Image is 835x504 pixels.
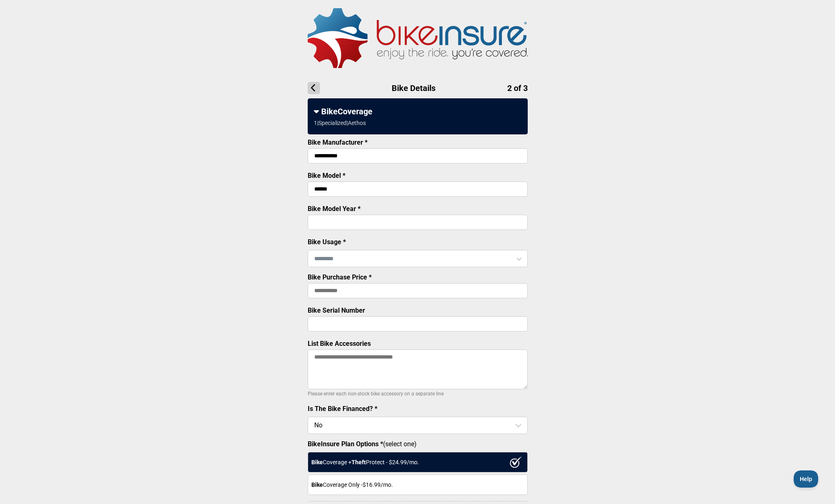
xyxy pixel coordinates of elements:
label: (select one) [308,440,528,448]
strong: Bike [311,481,323,488]
label: Bike Purchase Price * [308,273,372,281]
p: Please enter each non-stock bike accessory on a separate line [308,389,528,399]
label: Is The Bike Financed? * [308,405,377,413]
iframe: Toggle Customer Support [794,470,819,488]
label: Bike Serial Number [308,306,365,314]
strong: Theft [352,459,366,465]
label: Bike Usage * [308,238,346,246]
label: Bike Manufacturer * [308,138,368,146]
strong: Bike [311,459,323,465]
span: 2 of 3 [507,83,528,93]
div: Coverage Only - $16.99 /mo. [308,474,528,495]
h1: Bike Details [308,82,528,94]
div: BikeCoverage [314,107,522,116]
div: 1 | Specialized | Aethos [314,120,366,126]
div: Coverage + Protect - $ 24.99 /mo. [308,452,528,472]
label: List Bike Accessories [308,340,371,347]
img: ux1sgP1Haf775SAghJI38DyDlYP+32lKFAAAAAElFTkSuQmCC [510,456,522,468]
label: Bike Model Year * [308,205,361,213]
label: Bike Model * [308,172,345,179]
strong: BikeInsure Plan Options * [308,440,383,448]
